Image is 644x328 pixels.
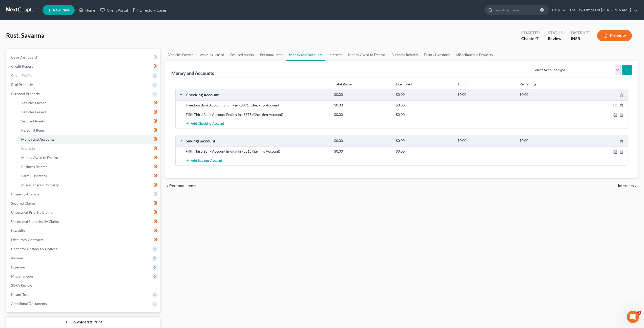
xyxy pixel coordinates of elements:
[11,210,53,214] span: Unsecured Priority Claims
[520,82,536,86] strong: Remaining
[21,165,48,169] span: Business Related
[21,101,47,105] span: Vehicles Owned
[286,49,325,61] a: Money and Accounts
[331,138,393,143] div: $0.00
[536,36,538,41] span: 7
[17,117,160,126] a: Secured Assets
[21,137,54,141] span: Money and Accounts
[393,138,455,143] div: $0.00
[227,49,257,61] a: Secured Assets
[11,92,40,96] span: Personal Property
[11,82,33,87] span: Real Property
[517,138,579,143] div: $0.00
[334,82,351,86] strong: Total Value
[21,146,35,151] span: Interests
[6,32,45,39] span: Rust, Savanna
[11,265,26,269] span: Expenses
[11,274,34,278] span: Miscellaneous
[17,162,160,171] a: Business Related
[7,226,160,235] a: Lawsuits
[131,6,169,15] a: Directory Cases
[567,6,638,15] a: The Law Offices of [PERSON_NAME]
[191,122,224,126] span: Add Checking Account
[548,36,563,42] div: Review
[257,49,286,61] a: Personal Items
[21,174,47,178] span: Farm / Livestock
[7,190,160,199] a: Property Analysis
[11,292,29,297] span: Means Test
[165,184,196,188] button: chevron_left Personal Items
[7,62,160,71] a: Credit Report
[21,155,58,160] span: Money Owed to Debtor
[571,36,589,42] div: INSB
[169,184,196,188] span: Personal Items
[165,184,169,188] i: chevron_left
[494,5,541,15] input: Search by name...
[17,107,160,117] a: Vehicles Leased
[453,49,496,61] a: Miscellaneous Property
[7,53,160,62] a: Case Dashboard
[637,311,641,315] span: 3
[186,119,224,129] button: Add Checking Account
[11,256,23,260] span: Income
[11,228,25,233] span: Lawsuits
[98,6,131,15] a: Client Portal
[11,238,44,242] span: Executory Contracts
[331,103,393,108] div: $0.00
[21,128,45,132] span: Personal Items
[11,55,37,59] span: Case Dashboard
[17,171,160,180] a: Farm / Livestock
[393,103,455,108] div: $0.00
[517,92,579,97] div: $0.00
[186,156,222,165] button: Add Savings Account
[521,36,540,42] div: Chapter
[455,92,517,97] div: $0.00
[17,144,160,153] a: Interests
[393,149,455,154] div: $0.00
[393,92,455,97] div: $0.00
[165,49,197,61] a: Vehicles Owned
[183,103,331,108] div: Freedom Bank Account Ending in x3371 (Checking Account)
[17,98,160,107] a: Vehicles Owned
[197,49,227,61] a: Vehicles Leased
[171,70,214,76] div: Money and Accounts
[388,49,421,61] a: Business Related
[21,119,45,123] span: Secured Assets
[11,64,33,68] span: Credit Report
[183,138,331,143] div: Savings Account
[17,126,160,135] a: Personal Items
[183,149,331,154] div: Fifth Third Bank Account Ending in x3313 (Savings Account)
[11,301,47,306] span: Additional Documents
[183,92,331,97] div: Checking Account
[627,311,639,323] iframe: Intercom live chat
[183,112,331,117] div: Fifth Third Bank Account Ending in x6775 (Checking Account)
[21,110,46,114] span: Vehicles Leased
[53,8,70,12] span: New Case
[17,135,160,144] a: Money and Accounts
[11,283,32,287] span: SOFA Review
[331,149,393,154] div: $0.00
[11,219,59,224] span: Unsecured Nonpriority Claims
[549,6,566,15] a: Help
[421,49,453,61] a: Farm / Livestock
[191,159,222,163] span: Add Savings Account
[21,183,59,187] span: Miscellaneous Property
[11,192,39,196] span: Property Analysis
[7,281,160,290] a: SOFA Review
[17,153,160,162] a: Money Owed to Debtor
[11,73,32,78] span: Client Profile
[331,92,393,97] div: $0.00
[548,30,563,36] div: Status
[396,82,412,86] strong: Exempted
[458,82,466,86] strong: Limit
[11,201,35,205] span: Secured Claims
[17,180,160,190] a: Miscellaneous Property
[571,30,589,36] div: District
[618,184,634,188] span: Interests
[521,30,540,36] div: Chapter
[597,30,632,41] button: Preview
[325,49,345,61] a: Interests
[76,6,98,15] a: Home
[11,247,57,251] span: Codebtors Insiders & Notices
[7,208,160,217] a: Unsecured Priority Claims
